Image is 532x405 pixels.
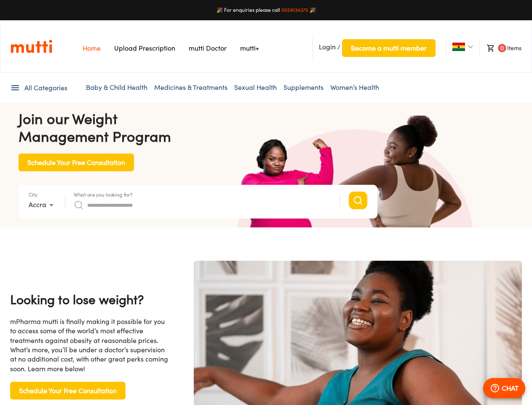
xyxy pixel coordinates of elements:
[24,83,67,93] span: All Categories
[342,39,436,57] button: Become a mutti member
[351,42,427,54] span: Become a mutti member
[349,192,367,209] button: Search
[74,192,133,197] label: What are you looking for?
[234,83,277,92] a: Sexual Health
[29,198,56,212] div: Accra
[27,157,125,168] span: Schedule Your Free Consultation
[189,44,227,52] a: Navigates to mutti doctor website
[154,83,227,92] a: Medicines & Treatments
[11,39,52,54] img: Logo
[240,44,259,52] a: Navigates to mutti+ page
[19,110,377,145] h4: Join our Weight Management Program
[479,40,521,56] li: Items
[330,83,379,92] a: Women’s Health
[29,192,37,197] label: City
[483,378,525,398] button: CHAT
[452,43,465,51] img: Ghana
[468,44,473,49] img: Dropdown
[319,43,336,51] span: Login
[86,83,147,92] a: Baby & Child Health
[498,44,506,52] span: 0
[19,154,134,171] button: Schedule Your Free Consultation
[281,7,308,13] a: 0558134375
[502,383,519,393] p: CHAT
[19,158,134,165] a: Schedule Your Free Consultation
[19,385,117,397] span: Schedule Your Free Consultation
[10,382,126,400] button: Schedule Your Free Consultation
[114,44,175,52] a: Navigates to Prescription Upload Page
[10,317,170,373] div: mPharma mutti is finally making it possible for you to access some of the world’s most effective ...
[83,44,101,52] a: Navigates to Home Page
[10,291,170,308] h4: Looking to lose weight?
[11,39,52,54] a: Link on the logo navigates to HomePage
[312,36,436,60] li: /
[283,83,323,92] a: Supplements
[10,386,126,393] a: Schedule Your Free Consultation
